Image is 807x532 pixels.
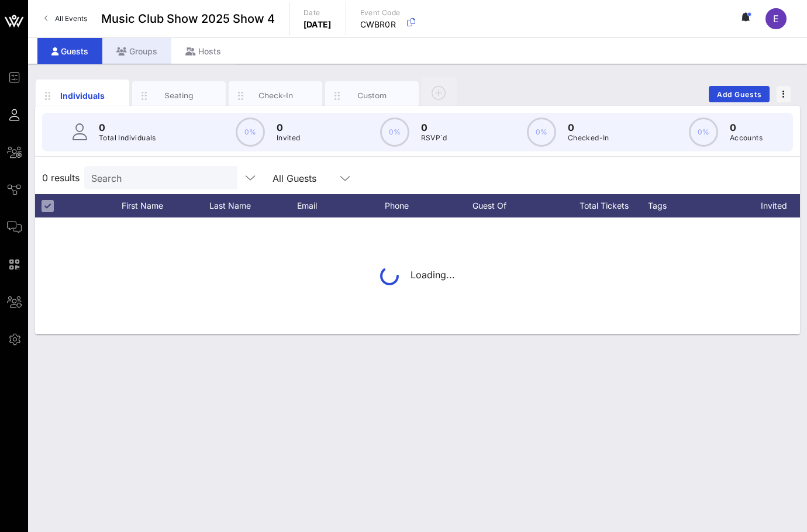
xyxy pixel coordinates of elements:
p: Checked-In [568,132,609,144]
div: Groups [102,38,171,64]
a: All Events [37,9,94,28]
p: [DATE] [304,19,332,30]
div: Phone [385,194,473,217]
p: Invited [277,132,301,144]
p: 0 [277,120,301,134]
div: Email [297,194,385,217]
span: All Events [55,14,87,23]
p: Event Code [360,7,401,19]
span: 0 results [42,171,80,185]
div: Last Name [209,194,297,217]
div: Guests [37,38,102,64]
p: Total Individuals [99,132,156,144]
div: Guest Of [473,194,560,217]
p: 0 [568,120,609,134]
p: 0 [421,120,447,134]
div: Check-In [250,90,302,101]
div: All Guests [265,166,359,189]
div: Custom [346,90,398,101]
div: Loading... [380,267,455,285]
span: E [773,13,779,25]
div: E [765,8,787,29]
span: Music Club Show 2025 Show 4 [101,10,275,27]
div: Tags [648,194,747,217]
p: CWBR0R [360,19,401,30]
div: Seating [153,90,205,101]
p: Accounts [730,132,763,144]
div: Total Tickets [560,194,648,217]
p: 0 [99,120,156,134]
p: RSVP`d [421,132,447,144]
span: Add Guests [716,90,763,99]
div: First Name [122,194,209,217]
div: Hosts [171,38,235,64]
p: Date [304,7,332,19]
p: 0 [730,120,763,134]
div: Individuals [57,89,109,102]
div: All Guests [273,173,316,184]
button: Add Guests [709,86,770,102]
